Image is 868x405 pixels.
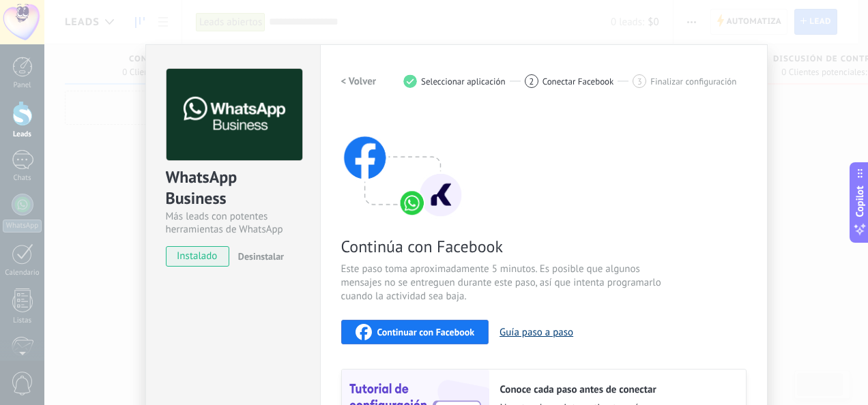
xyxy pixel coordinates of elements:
span: Seleccionar aplicación [421,76,506,87]
h2: < Volver [341,75,377,88]
img: connect with facebook [341,110,464,219]
h2: Conoce cada paso antes de conectar [500,383,732,396]
span: Conectar Facebook [542,76,614,87]
button: < Volver [341,69,377,93]
span: 2 [529,76,534,87]
button: Guía paso a paso [500,326,573,339]
button: Desinstalar [233,246,284,267]
span: 3 [637,76,642,87]
div: WhatsApp Business [166,166,300,210]
span: Desinstalar [238,250,284,262]
span: Finalizar configuración [650,76,736,87]
span: Continúa con Facebook [341,236,666,257]
span: Copilot [853,186,867,217]
span: instalado [167,246,229,267]
div: Más leads con potentes herramientas de WhatsApp [166,210,300,236]
button: Continuar con Facebook [341,320,489,344]
span: Este paso toma aproximadamente 5 minutos. Es posible que algunos mensajes no se entreguen durante... [341,262,666,303]
span: Continuar con Facebook [377,327,475,337]
img: logo_main.png [167,69,302,161]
